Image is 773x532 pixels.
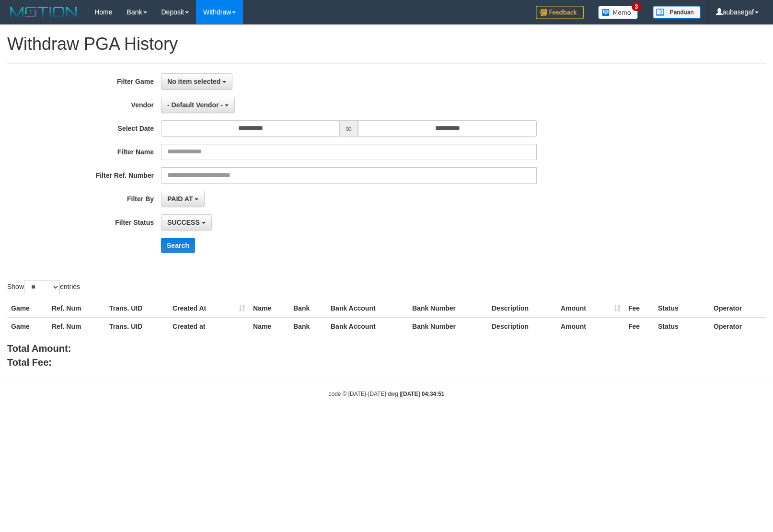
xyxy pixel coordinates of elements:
span: to [340,120,358,137]
th: Fee [624,300,654,317]
th: Name [249,317,289,335]
th: Bank [289,317,327,335]
th: Operator [710,317,766,335]
th: Game [7,300,48,317]
span: PAID AT [167,195,193,203]
th: Description [488,300,557,317]
th: Name [249,300,289,317]
th: Bank Account [327,300,408,317]
th: Bank Number [408,317,488,335]
small: code © [DATE]-[DATE] dwg | [329,391,445,397]
th: Ref. Num [48,317,105,335]
img: panduan.png [653,6,701,19]
button: Search [161,238,195,253]
th: Operator [710,300,766,317]
b: Total Amount: [7,343,71,354]
span: - Default Vendor - [167,101,223,109]
strong: [DATE] 04:34:51 [401,391,444,397]
span: 3 [632,2,642,11]
th: Created At [169,300,249,317]
th: Trans. UID [105,300,169,317]
th: Amount [557,300,624,317]
th: Ref. Num [48,300,105,317]
span: No item selected [167,78,220,85]
th: Amount [557,317,624,335]
th: Status [654,300,710,317]
img: MOTION_logo.png [7,5,80,19]
th: Bank Account [327,317,408,335]
button: PAID AT [161,191,205,207]
button: No item selected [161,73,232,90]
th: Fee [624,317,654,335]
span: SUCCESS [167,219,200,226]
button: - Default Vendor - [161,97,235,113]
img: Feedback.jpg [536,6,584,19]
th: Bank [289,300,327,317]
h1: Withdraw PGA History [7,35,766,54]
label: Show entries [7,280,80,294]
b: Total Fee: [7,357,52,368]
th: Trans. UID [105,317,169,335]
button: SUCCESS [161,214,212,231]
th: Description [488,317,557,335]
th: Bank Number [408,300,488,317]
th: Created at [169,317,249,335]
th: Status [654,317,710,335]
select: Showentries [24,280,60,294]
img: Button%20Memo.svg [598,6,638,19]
th: Game [7,317,48,335]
